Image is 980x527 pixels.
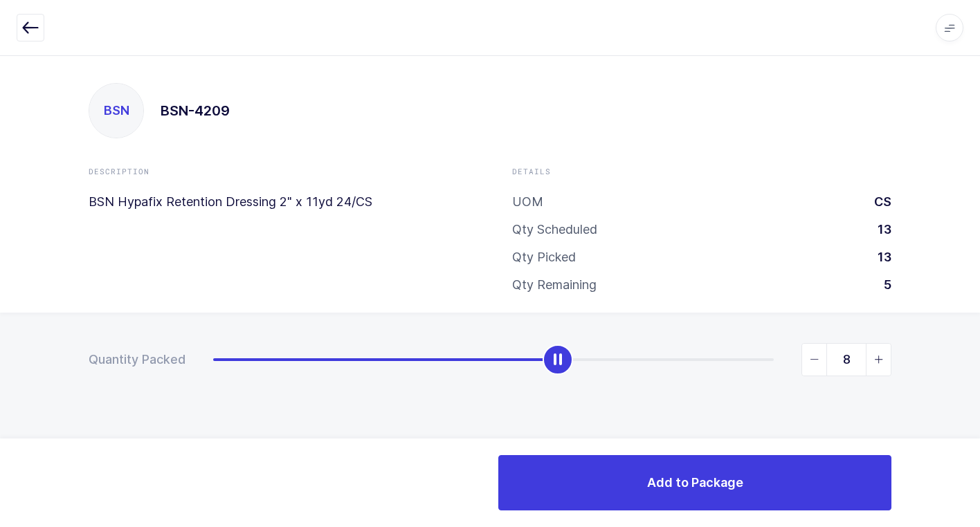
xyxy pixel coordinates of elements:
div: Details [512,166,891,177]
div: BSN [89,84,143,138]
div: 13 [866,221,891,238]
div: Qty Picked [512,249,576,266]
div: 5 [873,277,891,293]
div: CS [863,194,891,210]
div: Qty Remaining [512,277,597,293]
div: UOM [512,194,543,210]
p: BSN Hypafix Retention Dressing 2" x 11yd 24/CS [89,194,468,210]
div: 13 [866,249,891,266]
div: Description [89,166,468,177]
div: slider between 0 and 13 [213,343,891,376]
button: Add to Package [498,455,891,510]
div: Qty Scheduled [512,221,597,238]
h1: BSN-4209 [161,100,230,122]
span: Add to Package [647,474,743,491]
div: Quantity Packed [89,351,185,368]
